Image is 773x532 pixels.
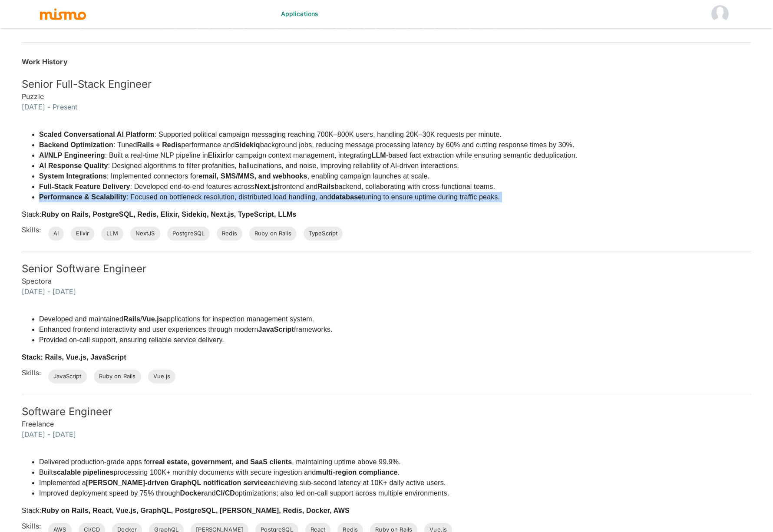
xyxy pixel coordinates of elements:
[22,276,751,286] h6: Spectora
[39,182,577,192] li: : Developed end-to-end features across frontend and backend, collaborating with cross-functional ...
[41,211,296,218] strong: Ruby on Rails, PostgreSQL, Redis, Elixir, Sidekiq, Next.js, TypeScript, LLMs
[101,229,123,238] span: LLM
[317,183,334,190] strong: Rails
[39,161,577,171] li: : Designed algorithms to filter profanities, hallucinations, and noise, improving reliability of ...
[39,457,449,467] li: Delivered production-grade apps for , maintaining uptime above 99.9%.
[39,192,577,202] li: : Focused on bottleneck resolution, distributed load handling, and tuning to ensure uptime during...
[123,315,140,323] strong: Rails
[39,335,333,345] li: Provided on-call support, ensuring reliable service delivery.
[22,102,751,112] h6: [DATE] - Present
[39,193,126,201] strong: Performance & Scalability
[94,372,141,381] span: Ruby on Rails
[39,488,449,499] li: Improved deployment speed by 75% through and optimizations; also led on-call support across multi...
[39,141,113,149] strong: Backend Optimization
[39,129,577,140] li: : Supported political campaign messaging reaching 700K–800K users, handling 20K–30K requests per ...
[39,478,449,488] li: Implemented a achieving sub-second latency at 10K+ daily active users.
[142,315,163,323] strong: Vue.js
[130,229,160,238] span: NextJS
[39,171,577,182] li: : Implemented connectors for , enabling campaign launches at scale.
[48,229,64,238] span: AI
[39,183,130,190] strong: Full-Stack Feature Delivery
[249,229,297,238] span: Ruby on Rails
[137,141,181,149] strong: Rails + Redis
[22,506,449,516] p: Stack:
[180,489,204,497] strong: Docker
[39,172,107,180] strong: System Integrations
[39,314,333,324] li: Developed and maintained / applications for inspection management system.
[39,324,333,335] li: Enhanced frontend interactivity and user experiences through modern frameworks.
[371,152,386,159] strong: LLM
[22,286,751,297] h6: [DATE] - [DATE]
[22,367,41,378] h6: Skills:
[208,152,225,159] strong: Elixir
[22,405,751,419] h5: Software Engineer
[22,225,41,235] h6: Skills:
[71,229,94,238] span: Elixir
[39,7,87,20] img: logo
[217,229,242,238] span: Redis
[22,262,751,276] h5: Senior Software Engineer
[39,150,577,161] li: : Built a real-time NLP pipeline in for campaign context management, integrating -based fact extr...
[216,489,235,497] strong: CI/CD
[53,469,114,476] strong: scalable pipelines
[39,162,108,169] strong: AI Response Quality
[316,469,397,476] strong: multi-region compliance
[22,209,577,220] p: Stack:
[22,521,41,531] h6: Skills:
[148,372,176,381] span: Vue.js
[258,326,294,333] strong: JavaScript
[39,140,577,150] li: : Tuned performance and background jobs, reducing message processing latency by 60% and cutting r...
[711,5,729,23] img: HM wayfinder
[39,152,105,159] strong: AI/NLP Engineering
[304,229,343,238] span: TypeScript
[235,141,260,149] strong: Sidekiq
[254,183,278,190] strong: Next.js
[331,193,362,201] strong: database
[167,229,210,238] span: PostgreSQL
[22,56,751,67] h6: Work History
[152,458,292,466] strong: real estate, government, and SaaS clients
[22,77,751,91] h5: Senior Full-Stack Engineer
[22,91,751,102] h6: Puzzle
[86,479,268,486] strong: [PERSON_NAME]-driven GraphQL notification service
[39,131,155,138] strong: Scaled Conversational AI Platform
[22,429,751,439] h6: [DATE] - [DATE]
[41,507,349,514] strong: Ruby on Rails, React, Vue.js, GraphQL, PostgreSQL, [PERSON_NAME], Redis, Docker, AWS
[48,372,87,381] span: JavaScript
[39,467,449,478] li: Built processing 100K+ monthly documents with secure ingestion and .
[22,419,751,429] h6: Freelance
[198,172,307,180] strong: email, SMS/MMS, and webhooks
[22,354,126,361] strong: Stack: Rails, Vue.js, JavaScript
